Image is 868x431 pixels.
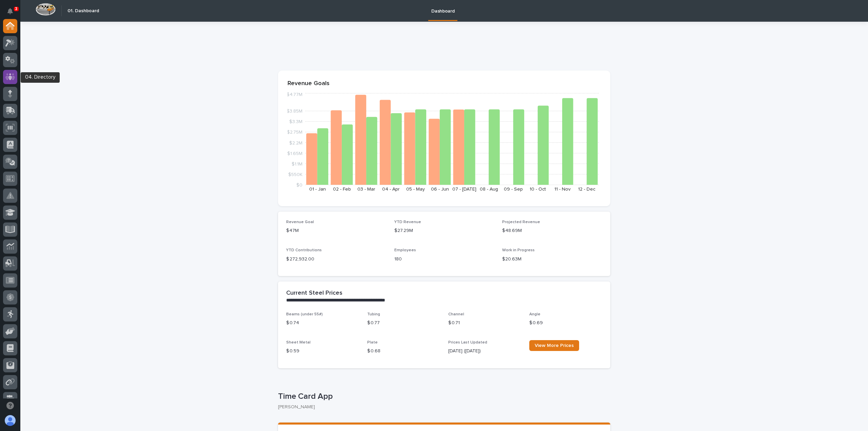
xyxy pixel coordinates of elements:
p: Welcome 👋 [7,27,123,38]
tspan: $2.75M [287,130,302,135]
p: $ 0.59 [286,348,359,355]
p: $ 0.68 [367,348,440,355]
p: $ 272,932.00 [286,256,386,263]
a: View More Prices [529,340,579,351]
img: Stacker [7,6,20,20]
text: 11 - Nov [554,187,571,192]
text: 07 - [DATE] [452,187,476,192]
text: 06 - Jun [431,187,449,192]
span: YTD Revenue [394,220,421,224]
p: [DATE] ([DATE]) [448,348,521,355]
p: $ 0.69 [529,319,602,327]
tspan: $3.85M [287,109,302,114]
text: 12 - Dec [578,187,595,192]
span: YTD Contributions [286,248,322,252]
p: $27.29M [394,227,494,234]
p: $48.69M [502,227,602,234]
text: 04 - Apr [382,187,400,192]
p: Time Card App [278,392,608,401]
div: Start new chat [23,75,111,82]
span: Plate [367,340,378,345]
h2: Current Steel Prices [286,290,342,297]
span: Employees [394,248,416,252]
span: Prices Last Updated [448,340,487,345]
span: Projected Revenue [502,220,540,224]
a: 📖Help Docs [4,106,40,118]
span: View More Prices [535,343,574,348]
span: Tubing [367,312,380,316]
button: Open support chat [3,398,17,413]
h2: 01. Dashboard [67,8,99,14]
tspan: $0 [296,183,302,188]
button: users-avatar [3,413,17,428]
text: 05 - May [406,187,425,192]
span: Pylon [67,125,82,131]
p: Revenue Goals [288,80,601,87]
p: How can we help? [7,38,123,48]
div: We're available if you need us! [23,82,86,87]
p: $ 0.74 [286,319,359,327]
a: Powered byPylon [48,125,82,131]
p: $ 0.77 [367,319,440,327]
div: 📖 [7,110,12,115]
p: $ 0.71 [448,319,521,327]
tspan: $1.1M [292,161,302,166]
button: Notifications [3,4,17,18]
tspan: $1.65M [287,151,302,156]
text: 02 - Feb [333,187,351,192]
span: Angle [529,312,540,316]
button: Start new chat [115,77,123,85]
p: $47M [286,227,386,234]
tspan: $550K [288,172,302,177]
p: 3 [15,6,17,11]
span: Revenue Goal [286,220,314,224]
tspan: $3.3M [289,119,302,124]
text: 10 - Oct [530,187,546,192]
span: Channel [448,312,464,316]
span: Work in Progress [502,248,535,252]
p: $20.63M [502,256,602,263]
text: 09 - Sep [504,187,523,192]
span: Sheet Metal [286,340,311,345]
span: Help Docs [14,109,37,116]
tspan: $4.77M [287,92,302,97]
img: 1736555164131-43832dd5-751b-4058-ba23-39d91318e5a0 [7,75,19,87]
span: Beams (under 55#) [286,312,323,316]
text: 08 - Aug [480,187,498,192]
img: Workspace Logo [36,3,56,16]
text: 03 - Mar [357,187,375,192]
div: Notifications3 [8,8,17,19]
input: Clear [18,54,112,61]
text: 01 - Jan [309,187,326,192]
tspan: $2.2M [289,140,302,145]
p: 180 [394,256,494,263]
p: [PERSON_NAME] [278,404,605,410]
